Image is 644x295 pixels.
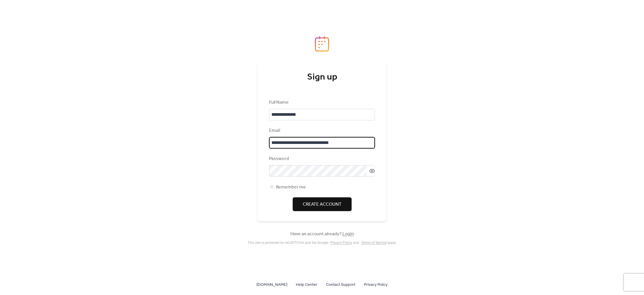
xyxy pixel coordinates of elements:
span: Have an account already? [290,231,354,238]
a: Privacy Policy [364,281,388,288]
span: Create Account [303,201,342,208]
button: Create Account [293,197,352,211]
span: Privacy Policy [364,281,388,288]
img: logo [315,36,329,52]
a: Help Center [296,281,317,288]
a: Login [342,230,354,238]
div: Sign up [269,72,375,83]
div: Email [269,127,374,134]
a: [DOMAIN_NAME] [256,281,287,288]
a: Terms of Service [361,241,386,245]
div: Full Name [269,99,374,106]
a: Privacy Policy [330,241,352,245]
div: This site is protected by reCAPTCHA and the Google and apply . [248,241,396,245]
div: Password [269,155,374,162]
a: Contact Support [326,281,355,288]
span: Help Center [296,281,317,288]
span: Remember me [276,184,306,191]
span: [DOMAIN_NAME] [256,281,287,288]
span: Contact Support [326,281,355,288]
